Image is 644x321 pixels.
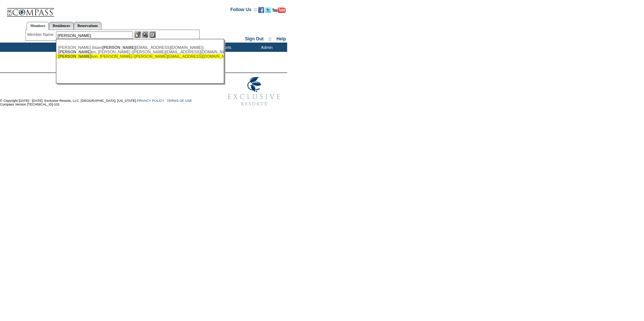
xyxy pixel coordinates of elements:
div: [PERSON_NAME] (lisam [EMAIL_ADDRESS][DOMAIN_NAME]) [58,45,221,50]
a: TERMS OF USE [167,99,192,103]
div: en, [PERSON_NAME] ([PERSON_NAME][EMAIL_ADDRESS][DOMAIN_NAME]) [58,50,221,54]
a: PRIVACY POLICY [137,99,164,103]
img: Exclusive Resorts [221,73,287,110]
a: Become our fan on Facebook [258,9,264,14]
a: Help [276,36,286,41]
span: :: [269,36,272,41]
img: View [142,31,148,38]
a: Sign Out [245,36,263,41]
a: Reservations [74,22,102,30]
div: son, [PERSON_NAME] ([PERSON_NAME][EMAIL_ADDRESS][DOMAIN_NAME]) [58,54,221,58]
img: Subscribe to our YouTube Channel [272,7,286,13]
img: Compass Home [6,2,54,17]
span: [PERSON_NAME] [58,50,91,54]
img: b_edit.gif [135,31,141,38]
td: Admin [245,43,287,52]
img: Become our fan on Facebook [258,7,264,13]
a: Follow us on Twitter [265,9,271,14]
span: [PERSON_NAME] [58,54,91,58]
img: Reservations [149,31,156,38]
a: Residences [49,22,74,30]
td: Follow Us :: [230,6,257,15]
div: Member Name: [27,31,56,38]
span: [PERSON_NAME] [102,45,135,50]
a: Members [27,22,49,30]
img: Follow us on Twitter [265,7,271,13]
a: Subscribe to our YouTube Channel [272,9,286,14]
